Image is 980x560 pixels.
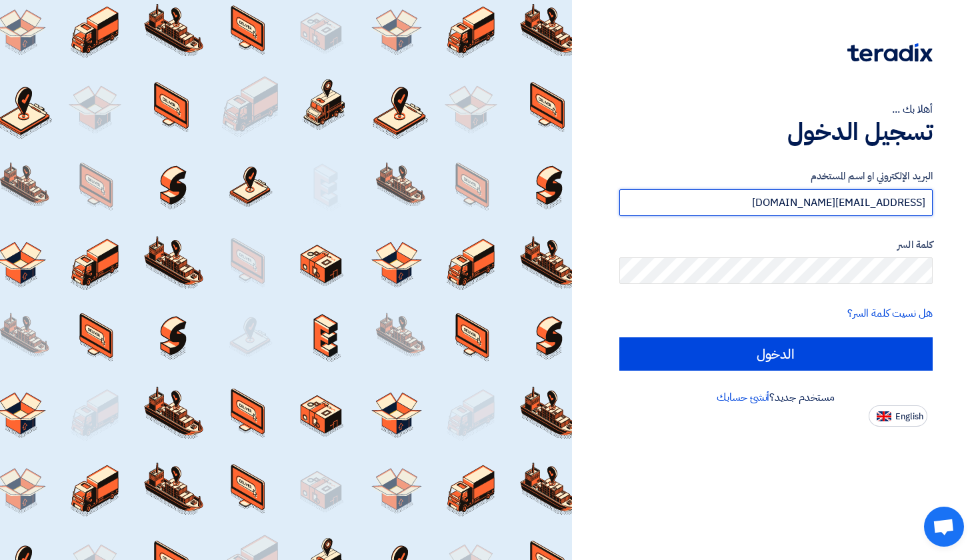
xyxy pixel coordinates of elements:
[924,507,964,547] div: Open chat
[619,169,933,184] label: البريد الإلكتروني او اسم المستخدم
[895,412,923,421] span: English
[619,189,933,216] input: أدخل بريد العمل الإلكتروني او اسم المستخدم الخاص بك ...
[847,43,933,62] img: Teradix logo
[619,101,933,117] div: أهلا بك ...
[619,389,933,405] div: مستخدم جديد؟
[619,237,933,253] label: كلمة السر
[847,305,933,321] a: هل نسيت كلمة السر؟
[877,411,891,421] img: en-US.png
[619,337,933,371] input: الدخول
[717,389,769,405] a: أنشئ حسابك
[619,117,933,147] h1: تسجيل الدخول
[869,405,927,427] button: English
